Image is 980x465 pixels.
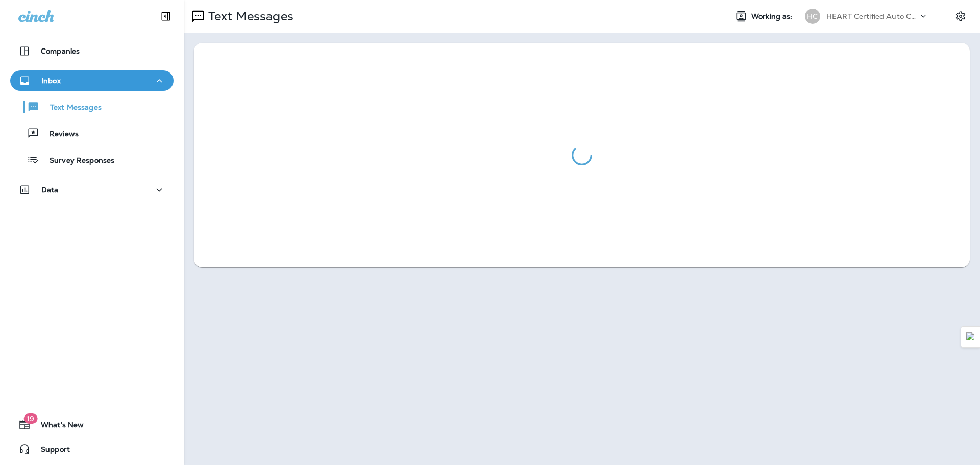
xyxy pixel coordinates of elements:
[31,445,70,457] span: Support
[39,130,79,139] p: Reviews
[10,414,174,435] button: 19What's New
[10,70,174,91] button: Inbox
[10,439,174,459] button: Support
[10,96,174,117] button: Text Messages
[31,421,84,433] span: What's New
[152,6,180,27] button: Collapse Sidebar
[204,9,293,24] p: Text Messages
[23,413,37,424] span: 19
[41,77,61,85] p: Inbox
[10,149,174,170] button: Survey Responses
[39,156,114,166] p: Survey Responses
[10,180,174,200] button: Data
[826,12,918,20] p: HEART Certified Auto Care
[805,9,820,24] div: HC
[41,47,80,55] p: Companies
[10,123,174,144] button: Reviews
[40,103,102,113] p: Text Messages
[10,41,174,61] button: Companies
[966,332,975,341] img: Detect Auto
[951,7,970,26] button: Settings
[751,12,795,21] span: Working as:
[41,186,59,194] p: Data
